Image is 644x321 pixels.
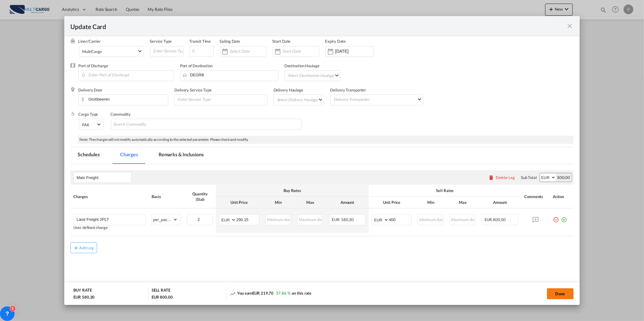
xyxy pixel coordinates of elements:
[152,294,173,300] div: EUR 800,00
[553,214,559,220] md-icon: icon-minus-circle-outline red-400-fg pt-7
[152,215,178,224] select: per_package
[70,242,97,253] button: Add Leg
[79,119,104,130] md-select: Select Cargo type: FAK
[81,71,173,80] input: Enter Port of Discharge
[73,287,92,294] div: BUY RATE
[283,49,319,54] input: Start Date
[113,120,169,129] input: Search Commodity
[566,22,574,30] md-icon: icon-close fg-AAA8AD m-0 pointer
[82,49,102,54] div: MultiCargo
[73,245,79,251] md-icon: icon-plus md-link-fg s20
[76,215,145,224] input: Charge Name
[335,49,374,54] input: Expiry Date
[219,188,365,193] div: Buy Rates
[73,194,146,199] div: Charges
[188,215,213,224] input: Quantity
[521,185,550,208] th: Comments
[488,174,494,180] md-icon: icon-delete
[369,197,415,208] th: Unit Price
[180,63,213,68] label: Port of Destination
[294,197,326,208] th: Max
[79,246,94,250] div: Add Leg
[276,95,324,104] md-select: Select Delivery Haulage
[70,147,217,164] md-pagination-wrapper: Use the left and right arrow keys to navigate between tabs
[273,88,303,92] label: Delivery Haulage
[190,46,214,57] input: 0
[230,290,311,297] div: You earn on this rate
[70,111,75,116] img: cargo.png
[78,88,102,92] label: Delivery Door
[76,173,131,182] input: Leg Name
[78,39,101,44] label: Liner/Carrier
[447,197,479,208] th: Max
[111,119,302,130] md-chips-wrap: Chips container with autocompletion. Enter the text area, type text to search, and then use the u...
[183,71,278,80] input: Enter Port of Destination
[273,39,291,44] label: Start Date
[216,197,262,208] th: Unit Price
[150,39,172,44] label: Service Type
[389,215,411,224] input: 400
[493,217,506,222] span: 800,00
[82,122,89,127] div: FAK
[153,46,183,55] input: Enter Service Type
[284,63,320,68] label: Destination Haulage
[262,197,294,208] th: Min
[415,197,447,208] th: Min
[78,136,573,144] div: Note: The charges will not modify automatically according to the selected parameter. Please check...
[152,287,170,294] div: SELL RATE
[330,88,366,92] label: Delivery Transporter
[230,291,236,297] md-icon: icon-trending-up
[151,147,211,164] md-tab-item: Remarks & Inclusions
[113,147,145,164] md-tab-item: Charges
[341,217,354,222] span: 580,30
[73,225,146,230] div: User defined charge
[70,22,566,30] div: Update Card
[78,63,108,68] label: Port of Discharge
[152,194,181,199] div: Basis
[333,95,423,104] md-select: Delivery Transporter
[190,39,211,44] label: Transit Time
[418,215,443,224] input: Minimum Amount
[64,16,579,305] md-dialog: Update CardPickup Door ...
[236,215,259,224] input: 290.15
[79,46,143,57] md-select: Select Liner: MultiCargo
[372,188,518,193] div: Sell Rates
[276,291,290,296] span: 37,86 %
[74,215,145,224] md-input-container: Land Freight 2PLT
[177,95,267,104] input: Enter Service Type
[252,291,273,296] span: EUR 219,70
[556,173,572,182] div: 800,00
[187,191,213,202] div: Quantity | Slab
[488,175,515,180] button: Delete Leg
[73,294,95,300] div: EUR 580,30
[78,112,98,117] label: Cargo Type
[485,217,492,222] span: EUR
[547,288,574,299] button: Done
[521,175,537,180] div: Sub Total
[230,49,266,54] input: Select Date
[561,214,567,220] md-icon: icon-plus-circle-outline green-400-fg
[174,88,212,92] label: Delivery Service Type
[70,147,107,164] md-tab-item: Schedules
[81,95,168,104] input: Enter Delivery Door
[110,112,130,117] label: Commodity
[287,71,340,80] md-select: Select Destination Haulage
[326,197,369,208] th: Amount
[325,39,346,44] label: Expiry Date
[479,197,522,208] th: Amount
[451,215,475,224] input: Maximum Amount
[550,185,574,208] th: Action
[298,215,323,224] input: Maximum Amount
[496,175,515,180] div: Delete Leg
[266,215,291,224] input: Minimum Amount
[220,39,240,44] label: Sailing Date
[332,217,340,222] span: EUR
